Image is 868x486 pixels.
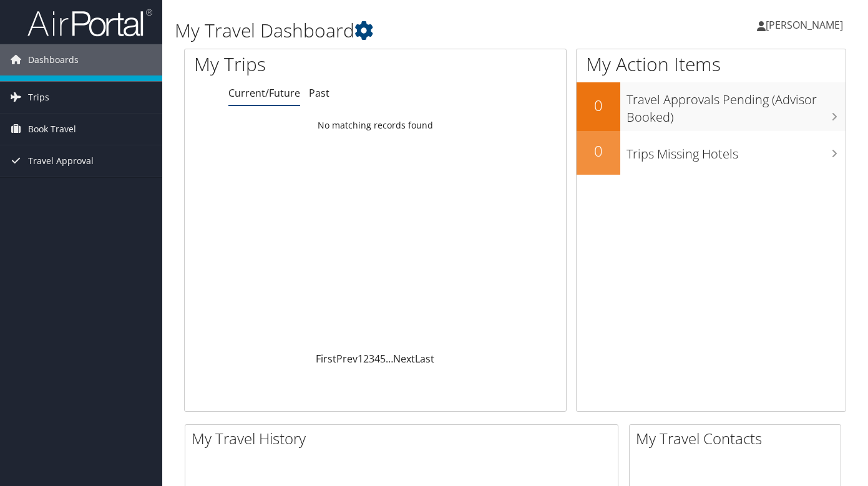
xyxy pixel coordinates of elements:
a: 0Trips Missing Hotels [577,131,846,175]
h1: My Trips [194,51,397,77]
a: 4 [374,352,380,366]
h3: Trips Missing Hotels [627,139,846,163]
h1: My Action Items [577,51,846,77]
a: 0Travel Approvals Pending (Advisor Booked) [577,82,846,130]
span: … [386,352,393,366]
span: Dashboards [28,44,79,75]
a: 2 [363,352,369,366]
h2: 0 [577,95,620,116]
span: Trips [28,82,49,113]
a: Current/Future [228,86,300,100]
a: Prev [336,352,358,366]
h2: My Travel History [192,428,618,449]
a: 5 [380,352,386,366]
a: [PERSON_NAME] [757,6,856,44]
span: Book Travel [28,114,76,145]
h1: My Travel Dashboard [175,17,628,44]
a: 3 [369,352,374,366]
span: Travel Approval [28,145,94,177]
h2: 0 [577,140,620,162]
img: airportal-logo.png [27,8,152,37]
h3: Travel Approvals Pending (Advisor Booked) [627,85,846,126]
a: Past [309,86,329,100]
td: No matching records found [185,114,566,137]
h2: My Travel Contacts [636,428,841,449]
span: [PERSON_NAME] [766,18,843,32]
a: Next [393,352,415,366]
a: 1 [358,352,363,366]
a: First [316,352,336,366]
a: Last [415,352,434,366]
